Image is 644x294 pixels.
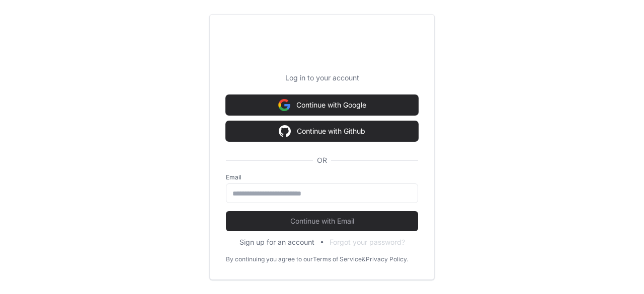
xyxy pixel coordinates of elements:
button: Continue with Email [226,211,418,231]
div: By continuing you agree to our [226,255,313,263]
label: Email [226,173,418,181]
p: Log in to your account [226,73,418,83]
img: Sign in with google [279,121,291,141]
div: & [362,255,366,263]
button: Continue with Google [226,95,418,115]
button: Forgot your password? [330,237,405,247]
button: Continue with Github [226,121,418,141]
span: OR [313,155,331,165]
img: Sign in with google [278,95,290,115]
a: Privacy Policy. [366,255,408,263]
a: Terms of Service [313,255,362,263]
span: Continue with Email [226,216,418,226]
button: Sign up for an account [239,237,314,247]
